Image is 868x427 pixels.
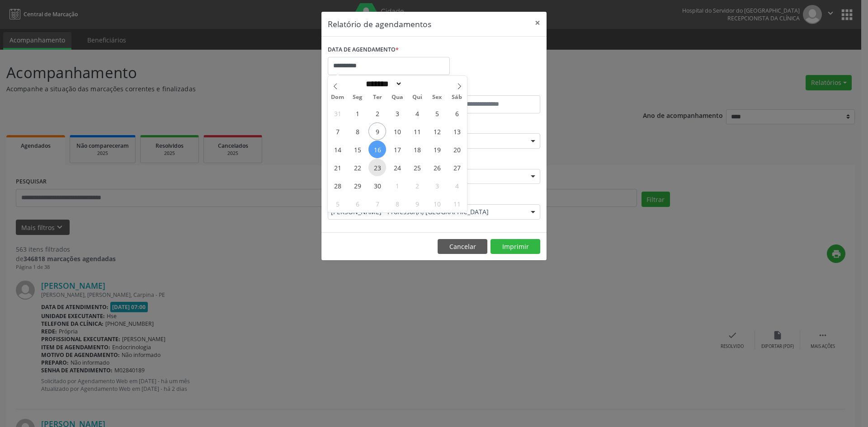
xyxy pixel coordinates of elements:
span: Setembro 16, 2025 [368,141,386,158]
span: Setembro 7, 2025 [329,122,346,140]
span: Agosto 31, 2025 [329,104,346,122]
label: ATÉ [436,81,540,95]
span: Sáb [447,94,467,100]
input: Year [402,79,432,89]
span: Setembro 20, 2025 [448,141,466,158]
span: Outubro 6, 2025 [349,195,366,212]
span: Qui [407,94,427,100]
span: Outubro 7, 2025 [368,195,386,212]
span: Setembro 11, 2025 [408,122,426,140]
span: Setembro 1, 2025 [349,104,366,122]
span: Setembro 4, 2025 [408,104,426,122]
span: Outubro 5, 2025 [329,195,346,212]
span: Setembro 22, 2025 [349,159,366,176]
span: Setembro 5, 2025 [428,104,446,122]
span: Setembro 13, 2025 [448,122,466,140]
span: Setembro 30, 2025 [368,177,386,194]
button: Imprimir [491,239,540,254]
span: Setembro 28, 2025 [329,177,346,194]
span: Qua [387,94,407,100]
span: Setembro 29, 2025 [349,177,366,194]
select: Month [363,79,402,89]
span: Setembro 15, 2025 [349,141,366,158]
span: Outubro 11, 2025 [448,195,466,212]
button: Cancelar [438,239,487,254]
span: Setembro 12, 2025 [428,122,446,140]
h5: Relatório de agendamentos [328,18,431,30]
span: Setembro 25, 2025 [408,159,426,176]
span: Outubro 4, 2025 [448,177,466,194]
span: Setembro 23, 2025 [368,159,386,176]
span: Setembro 18, 2025 [408,141,426,158]
span: Setembro 8, 2025 [349,122,366,140]
span: Outubro 8, 2025 [388,195,406,212]
span: Outubro 10, 2025 [428,195,446,212]
label: DATA DE AGENDAMENTO [328,43,399,57]
span: Setembro 27, 2025 [448,159,466,176]
span: Setembro 10, 2025 [388,122,406,140]
span: Outubro 2, 2025 [408,177,426,194]
span: Setembro 17, 2025 [388,141,406,158]
span: Setembro 21, 2025 [329,159,346,176]
span: Setembro 2, 2025 [368,104,386,122]
span: Dom [328,94,348,100]
span: Setembro 6, 2025 [448,104,466,122]
span: Outubro 9, 2025 [408,195,426,212]
span: Setembro 14, 2025 [329,141,346,158]
span: Setembro 9, 2025 [368,122,386,140]
span: Outubro 3, 2025 [428,177,446,194]
span: Setembro 19, 2025 [428,141,446,158]
span: Ter [368,94,387,100]
span: Outubro 1, 2025 [388,177,406,194]
span: Setembro 3, 2025 [388,104,406,122]
span: Setembro 24, 2025 [388,159,406,176]
span: Seg [348,94,368,100]
span: Sex [427,94,447,100]
button: Close [528,12,547,34]
span: Setembro 26, 2025 [428,159,446,176]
